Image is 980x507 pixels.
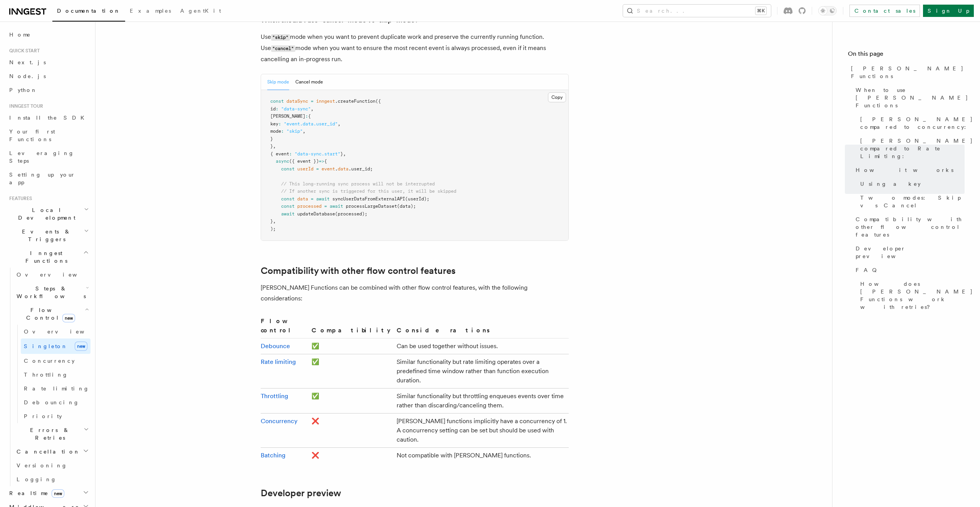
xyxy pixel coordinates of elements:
td: Similar functionality but throttling enqueues events over time rather than discarding/canceling t... [394,389,568,414]
a: Your first Functions [6,125,90,146]
span: Inngest tour [6,103,43,109]
span: Leveraging Steps [9,150,74,164]
a: Python [6,83,90,97]
a: Throttling [261,392,288,400]
button: Copy [548,92,566,102]
span: = [311,196,313,202]
span: .user_id; [348,166,373,172]
span: ({ event }) [289,158,319,164]
a: FAQ [853,263,965,277]
span: = [324,203,327,209]
span: Events & Triggers [6,228,84,243]
span: Local Development [6,206,84,222]
span: Next.js [9,59,46,65]
span: Python [9,87,37,93]
span: "skip" [286,128,303,134]
span: , [311,106,313,112]
a: Compatibility with other flow control features [261,265,456,276]
span: : [278,121,281,127]
span: Flow Control [13,306,85,322]
span: ({ [375,98,381,104]
span: Features [6,195,32,202]
button: Events & Triggers [6,225,90,246]
code: "skip" [271,34,290,41]
a: When to use [PERSON_NAME] Functions [853,83,965,112]
span: Node.js [9,73,46,79]
span: await [330,203,343,209]
td: ❌ [308,448,394,464]
a: Rate limiting [261,358,296,365]
a: Compatibility with other flow control features [853,212,965,242]
a: Overview [21,325,90,339]
span: [PERSON_NAME] compared to Rate Limiting: [860,137,973,160]
button: Cancellation [13,445,90,459]
span: } [270,143,273,149]
span: Two modes: Skip vs Cancel [860,194,965,209]
span: Overview [17,272,96,278]
p: Use mode when you want to prevent duplicate work and preserve the currently running function. Use... [261,32,569,65]
span: Overview [24,329,103,335]
span: const [281,203,295,209]
span: updateDatabase [297,211,335,217]
span: When to use [PERSON_NAME] Functions [856,86,968,109]
span: : [281,128,284,134]
span: Realtime [6,489,64,497]
a: Singletonnew [21,339,90,354]
button: Realtimenew [6,486,90,500]
span: } [270,136,273,142]
span: ); [270,226,276,232]
span: (data); [397,203,416,209]
a: AgentKit [176,2,226,21]
th: Compatibility [308,316,394,339]
a: Debouncing [21,395,90,409]
span: Inngest Functions [6,249,83,265]
a: Setting up your app [6,168,90,189]
span: = [316,166,319,172]
th: Considerations [394,316,568,339]
span: : [276,106,278,112]
span: } [270,218,273,224]
span: Install the SDK [9,115,89,121]
a: Documentation [52,2,125,22]
span: async [276,158,289,164]
span: .createFunction [335,98,375,104]
a: Node.js [6,69,90,83]
a: How does [PERSON_NAME] Functions work with retries? [857,277,965,314]
span: Versioning [17,462,67,469]
span: processLargeDataset [346,203,397,209]
span: Examples [130,8,171,14]
a: Concurrency [21,354,90,368]
span: key [270,121,278,127]
span: , [303,128,305,134]
a: [PERSON_NAME] compared to Rate Limiting: [857,134,965,163]
a: Priority [21,409,90,423]
span: Rate limiting [24,385,89,392]
span: mode [270,128,281,134]
span: userId [297,166,313,172]
span: "data-sync.start" [295,151,340,157]
span: , [343,151,346,157]
span: [PERSON_NAME] Functions [851,65,965,80]
code: "cancel" [271,45,295,52]
span: Errors & Retries [13,426,84,442]
span: Concurrency [24,358,75,364]
td: ❌ [308,414,394,448]
span: new [75,342,87,351]
span: Cancellation [13,448,80,455]
a: Developer preview [853,242,965,263]
span: Throttling [24,372,68,378]
span: processed [297,203,322,209]
span: new [52,489,64,498]
span: , [273,218,276,224]
a: Two modes: Skip vs Cancel [857,191,965,212]
span: Priority [24,413,62,419]
a: Leveraging Steps [6,146,90,168]
td: Can be used together without issues. [394,339,568,354]
span: await [316,196,330,202]
button: Inngest Functions [6,246,90,268]
span: Home [9,31,31,38]
a: How it works [853,163,965,177]
span: => [319,158,324,164]
td: ✅ [308,354,394,389]
div: Inngest Functions [6,268,90,486]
